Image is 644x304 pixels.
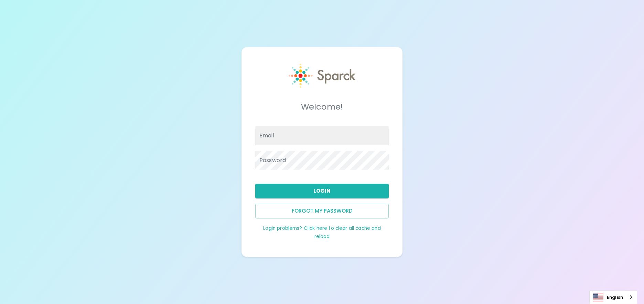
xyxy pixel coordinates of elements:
[590,291,637,304] a: English
[255,204,389,218] button: Forgot my password
[589,291,637,304] div: Language
[255,101,389,112] h5: Welcome!
[589,291,637,304] aside: Language selected: English
[255,184,389,198] button: Login
[289,64,355,88] img: Sparck logo
[263,225,380,240] a: Login problems? Click here to clear all cache and reload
